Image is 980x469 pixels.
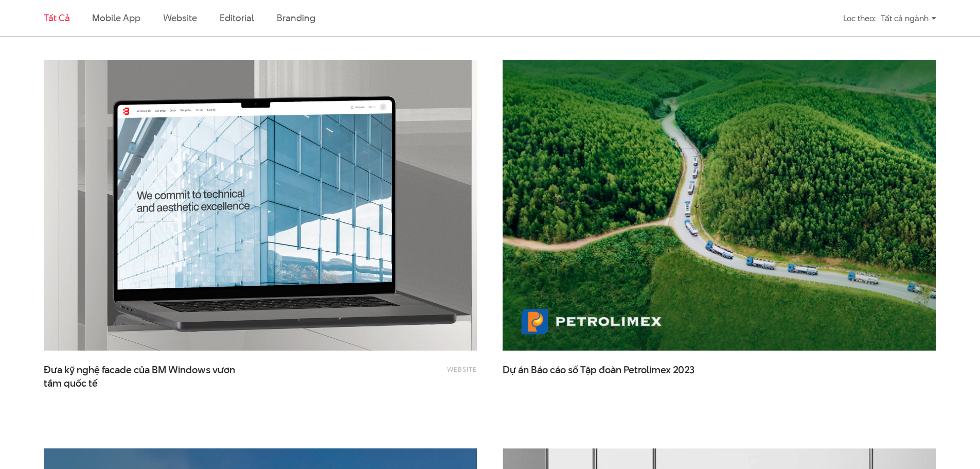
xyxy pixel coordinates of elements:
[447,364,477,374] a: Website
[518,363,529,377] span: án
[44,363,250,389] span: Đưa kỹ nghệ facade của BM Windows vươn
[881,9,936,27] div: Tất cả ngành
[92,11,140,24] a: Mobile app
[568,363,578,377] span: số
[220,11,254,24] a: Editorial
[503,363,708,389] a: Dự án Báo cáo số Tập đoàn Petrolimex 2023
[22,46,498,366] img: BMWindows
[623,363,671,377] span: Petrolimex
[580,363,597,377] span: Tập
[163,11,197,24] a: Website
[843,9,876,27] div: Lọc theo:
[550,363,566,377] span: cáo
[277,11,315,24] a: Branding
[599,363,621,377] span: đoàn
[44,11,69,24] a: Tất cả
[503,363,516,377] span: Dự
[531,363,548,377] span: Báo
[503,60,936,351] img: Digital report PLX
[673,363,694,377] span: 2023
[44,363,250,389] a: Đưa kỹ nghệ facade của BM Windows vươntầm quốc tế
[44,377,98,390] span: tầm quốc tế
